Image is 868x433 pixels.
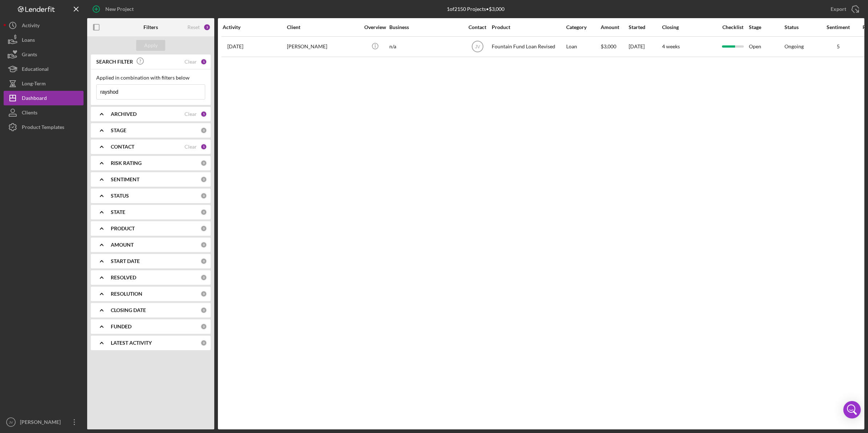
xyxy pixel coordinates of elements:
div: Apply [144,40,158,51]
div: Clear [184,144,197,150]
time: 4 weeks [662,43,680,49]
div: Open Intercom Messenger [843,401,861,418]
div: Long-Term [22,76,46,93]
button: Loans [4,33,84,47]
div: 0 [200,323,207,330]
div: Status [784,24,819,30]
b: SENTIMENT [111,177,139,182]
button: Long-Term [4,76,84,91]
text: JV [475,44,480,49]
button: Activity [4,18,84,33]
button: Export [823,2,864,16]
b: SEARCH FILTER [96,59,133,65]
div: [DATE] [629,37,661,56]
div: Fountain Fund Loan Revised [492,37,564,56]
b: RISK RATING [111,160,142,166]
div: Activity [22,18,40,35]
div: Overview [361,24,389,30]
button: Educational [4,62,84,76]
button: Dashboard [4,91,84,105]
div: [PERSON_NAME] [287,37,360,56]
div: 0 [200,274,207,281]
button: JV[PERSON_NAME] [4,415,84,429]
b: STATUS [111,193,129,199]
div: 0 [200,176,207,183]
button: Apply [136,40,165,51]
div: 1 of 2150 Projects • $3,000 [447,6,504,12]
button: Grants [4,47,84,62]
div: Business [389,24,462,30]
b: STATE [111,209,125,215]
div: Grants [22,47,37,64]
div: Export [831,2,846,16]
div: 0 [200,258,207,264]
div: 0 [200,340,207,346]
div: Clear [184,59,197,65]
div: Loans [22,33,35,49]
time: 2025-08-01 13:19 [227,44,243,49]
div: 0 [200,209,207,215]
b: RESOLUTION [111,291,142,297]
b: RESOLVED [111,275,136,280]
b: CLOSING DATE [111,307,146,313]
div: Product Templates [22,120,64,136]
b: PRODUCT [111,226,135,231]
div: 0 [200,291,207,297]
text: JV [9,420,13,424]
b: LATEST ACTIVITY [111,340,152,346]
div: Educational [22,62,49,78]
div: Activity [223,24,286,30]
div: Loan [566,37,600,56]
b: AMOUNT [111,242,134,248]
div: Open [749,37,784,56]
div: 0 [200,307,207,313]
div: Contact [464,24,491,30]
div: Sentiment [820,24,856,30]
b: FUNDED [111,324,131,329]
button: Product Templates [4,120,84,134]
div: Client [287,24,360,30]
b: ARCHIVED [111,111,137,117]
div: n/a [389,37,462,56]
div: Category [566,24,600,30]
div: $3,000 [601,37,628,56]
div: 0 [200,242,207,248]
div: 1 [200,111,207,117]
div: Reset [187,24,200,30]
b: STAGE [111,128,126,133]
div: New Project [105,2,134,16]
div: Clear [184,111,197,117]
b: CONTACT [111,144,134,150]
button: New Project [87,2,141,16]
div: 0 [200,193,207,199]
div: Closing [662,24,717,30]
div: Applied in combination with filters below [96,75,205,81]
div: Checklist [717,24,748,30]
div: [PERSON_NAME] [18,415,65,431]
div: 0 [200,127,207,134]
div: Dashboard [22,91,47,107]
div: Ongoing [784,44,804,49]
div: 1 [200,143,207,150]
div: 3 [203,24,211,31]
div: 1 [200,58,207,65]
b: Filters [143,24,158,30]
div: Stage [749,24,784,30]
b: START DATE [111,258,140,264]
div: 0 [200,160,207,166]
div: 0 [200,225,207,232]
div: Started [629,24,661,30]
div: 5 [820,44,856,49]
div: Product [492,24,564,30]
button: Clients [4,105,84,120]
div: Amount [601,24,628,30]
div: Clients [22,105,37,122]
